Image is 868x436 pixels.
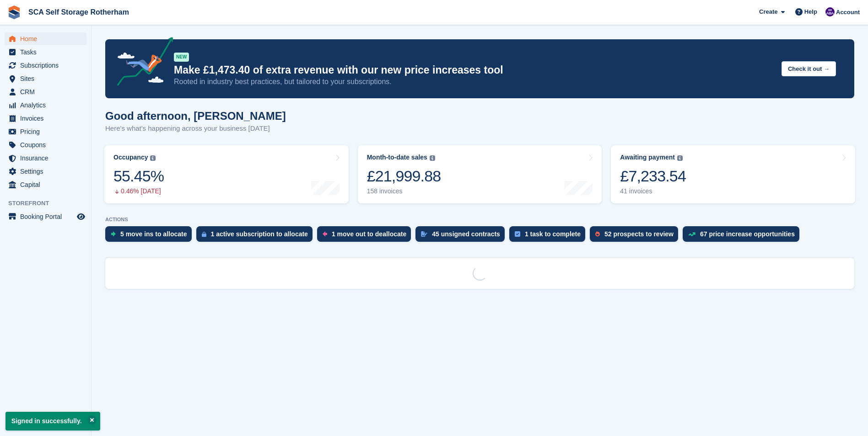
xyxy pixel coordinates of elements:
a: menu [5,165,86,178]
span: Account [836,8,860,17]
a: menu [5,85,86,98]
p: Rooted in industry best practices, but tailored to your subscriptions. [174,77,774,87]
div: 0.46% [DATE] [113,187,164,195]
div: NEW [174,53,189,62]
div: Occupancy [113,154,148,161]
a: Preview store [75,211,86,222]
a: menu [5,178,86,191]
a: menu [5,46,86,58]
img: icon-info-grey-7440780725fd019a000dd9b08b2336e03edf1995a4989e88bcd33f0948082b44.svg [150,155,156,161]
span: Sites [20,72,75,85]
p: Here's what's happening across your business [DATE] [105,123,286,134]
span: Analytics [20,99,75,112]
img: move_ins_to_allocate_icon-fdf77a2bb77ea45bf5b3d319d69a93e2d87916cf1d5bf7949dd705db3b84f3ca.svg [111,231,116,237]
p: Signed in successfully. [5,412,100,431]
img: prospect-51fa495bee0391a8d652442698ab0144808aea92771e9ea1ae160a38d050c398.svg [595,231,600,237]
span: Tasks [20,46,75,58]
span: CRM [20,85,75,98]
span: Coupons [20,138,75,151]
div: 41 invoices [620,187,686,195]
a: Awaiting payment £7,233.54 41 invoices [611,145,855,203]
div: 52 prospects to review [604,230,674,238]
div: 55.45% [113,167,164,186]
div: £21,999.88 [367,167,441,186]
div: 45 unsigned contracts [432,230,500,238]
img: icon-info-grey-7440780725fd019a000dd9b08b2336e03edf1995a4989e88bcd33f0948082b44.svg [430,155,435,161]
span: Capital [20,178,75,191]
a: menu [5,59,86,72]
a: 1 active subscription to allocate [196,226,317,246]
img: contract_signature_icon-13c848040528278c33f63329250d36e43548de30e8caae1d1a13099fd9432cc5.svg [421,231,427,237]
img: Kelly Neesham [825,7,835,16]
span: Settings [20,165,75,178]
img: icon-info-grey-7440780725fd019a000dd9b08b2336e03edf1995a4989e88bcd33f0948082b44.svg [677,155,683,161]
a: menu [5,72,86,85]
div: 1 active subscription to allocate [211,230,308,238]
div: 1 move out to deallocate [332,230,406,238]
a: menu [5,152,86,165]
a: 45 unsigned contracts [415,226,509,246]
a: SCA Self Storage Rotherham [25,5,133,20]
a: 1 move out to deallocate [317,226,415,246]
img: price-adjustments-announcement-icon-8257ccfd72463d97f412b2fc003d46551f7dbcb40ab6d574587a9cd5c0d94... [109,37,173,89]
div: 67 price increase opportunities [700,230,795,238]
div: Month-to-date sales [367,154,427,161]
a: 52 prospects to review [590,226,683,246]
span: Insurance [20,152,75,165]
span: Booking Portal [20,210,75,223]
div: 5 move ins to allocate [120,230,187,238]
a: menu [5,210,86,223]
button: Check it out → [782,61,836,76]
a: Month-to-date sales £21,999.88 158 invoices [358,145,602,203]
a: menu [5,112,86,125]
a: menu [5,99,86,112]
img: price_increase_opportunities-93ffe204e8149a01c8c9dc8f82e8f89637d9d84a8eef4429ea346261dce0b2c0.svg [688,232,695,236]
a: 1 task to complete [509,226,590,246]
span: Subscriptions [20,59,75,72]
a: menu [5,32,86,45]
img: task-75834270c22a3079a89374b754ae025e5fb1db73e45f91037f5363f120a921f8.svg [515,231,520,237]
a: 67 price increase opportunities [683,226,804,246]
span: Home [20,32,75,45]
span: Invoices [20,112,75,125]
span: Create [759,7,777,16]
span: Pricing [20,125,75,138]
div: 1 task to complete [525,230,581,238]
h1: Good afternoon, [PERSON_NAME] [105,110,286,122]
div: 158 invoices [367,187,441,195]
div: Awaiting payment [620,154,675,161]
a: menu [5,125,86,138]
p: ACTIONS [105,217,854,223]
img: active_subscription_to_allocate_icon-d502201f5373d7db506a760aba3b589e785aa758c864c3986d89f69b8ff3... [202,231,206,237]
span: Storefront [8,199,91,208]
div: £7,233.54 [620,167,686,186]
a: 5 move ins to allocate [105,226,196,246]
img: stora-icon-8386f47178a22dfd0bd8f6a31ec36ba5ce8667c1dd55bd0f319d3a0aa187defe.svg [7,5,21,19]
a: menu [5,138,86,151]
p: Make £1,473.40 of extra revenue with our new price increases tool [174,64,774,77]
a: Occupancy 55.45% 0.46% [DATE] [104,145,349,203]
span: Help [804,7,817,16]
img: move_outs_to_deallocate_icon-f764333ba52eb49d3ac5e1228854f67142a1ed5810a6f6cc68b1a99e826820c5.svg [323,231,327,237]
